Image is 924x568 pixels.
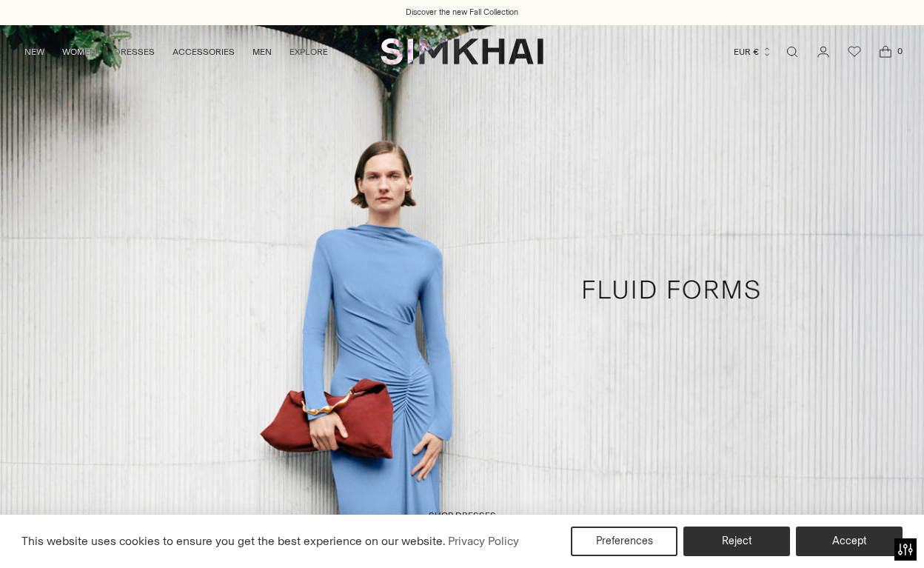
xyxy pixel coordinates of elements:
[796,527,903,556] button: Accept
[777,37,807,67] a: Open search modal
[24,36,44,68] a: NEW
[381,37,543,66] a: SIMKHAI
[173,36,235,68] a: ACCESSORIES
[252,36,272,68] a: MEN
[840,37,869,67] a: Wishlist
[571,527,677,556] button: Preferences
[446,530,521,552] a: Privacy Policy (opens in a new tab)
[734,36,772,68] button: EUR €
[21,534,446,548] span: This website uses cookies to ensure you get the best experience on our website.
[808,37,838,67] a: Go to the account page
[683,527,790,556] button: Reject
[114,36,155,68] a: DRESSES
[429,510,496,521] span: SHOP DRESSES
[289,36,328,68] a: EXPLORE
[429,510,496,525] a: SHOP DRESSES
[406,7,518,19] a: Discover the new Fall Collection
[893,44,906,58] span: 0
[62,36,96,68] a: WOMEN
[871,37,900,67] a: Open cart modal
